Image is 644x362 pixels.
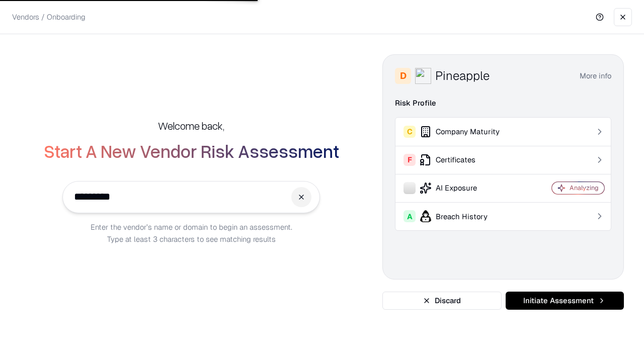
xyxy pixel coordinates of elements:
h2: Start A New Vendor Risk Assessment [44,141,339,161]
div: F [404,154,416,166]
div: D [395,68,411,84]
div: Certificates [404,154,523,166]
h5: Welcome back, [158,119,224,133]
div: Breach History [404,210,523,222]
button: Initiate Assessment [506,292,624,310]
p: Enter the vendor’s name or domain to begin an assessment. Type at least 3 characters to see match... [91,221,292,245]
div: Company Maturity [404,126,523,138]
div: C [404,126,416,138]
div: Analyzing [570,184,599,192]
div: AI Exposure [404,182,523,194]
div: Pineapple [435,68,490,84]
p: Vendors / Onboarding [12,12,86,22]
button: Discard [382,292,502,310]
img: Pineapple [415,68,431,84]
div: A [404,210,416,222]
button: More info [580,67,611,85]
div: Risk Profile [395,97,611,109]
